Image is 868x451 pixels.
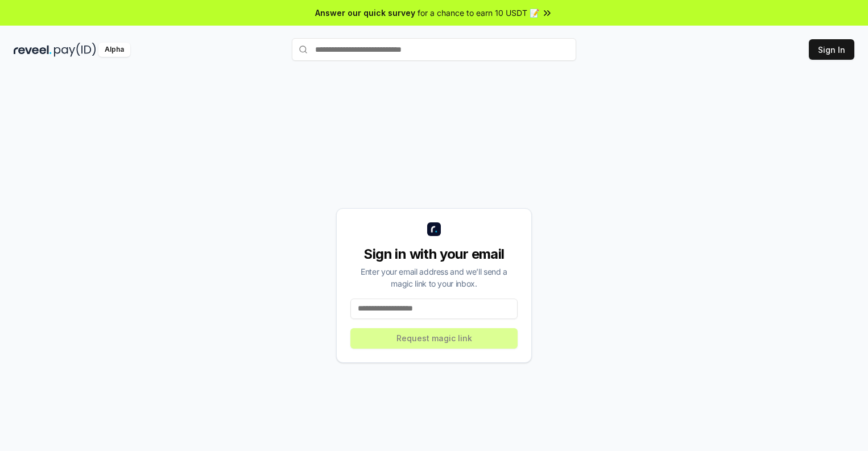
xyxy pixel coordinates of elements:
[418,7,539,19] span: for a chance to earn 10 USDT 📝
[350,266,518,289] div: Enter your email address and we’ll send a magic link to your inbox.
[350,245,518,263] div: Sign in with your email
[54,43,96,57] img: pay_id
[98,43,130,57] div: Alpha
[14,43,52,57] img: reveel_dark
[809,39,854,60] button: Sign In
[427,222,441,236] img: logo_small
[315,7,415,19] span: Answer our quick survey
